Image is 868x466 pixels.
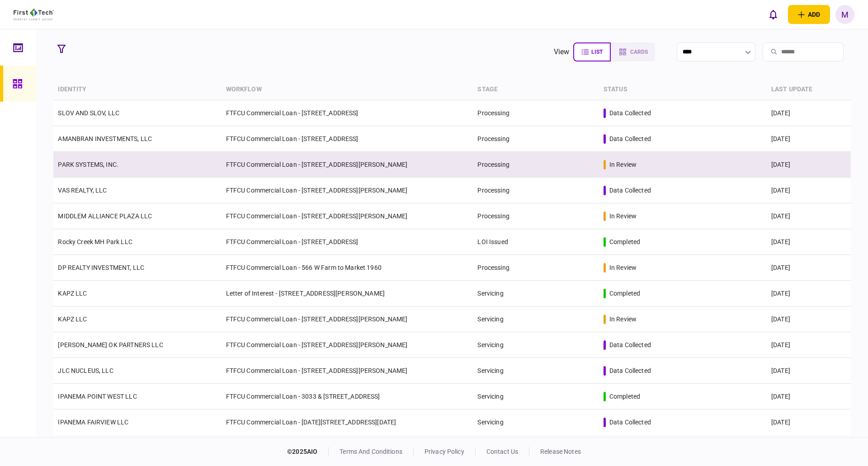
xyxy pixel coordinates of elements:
[222,79,473,100] th: workflow
[767,178,851,203] td: [DATE]
[222,410,473,435] td: FTFCU Commercial Loan - [DATE][STREET_ADDRESS][DATE]
[767,384,851,410] td: [DATE]
[222,100,473,126] td: FTFCU Commercial Loan - [STREET_ADDRESS]
[222,358,473,384] td: FTFCU Commercial Loan - [STREET_ADDRESS][PERSON_NAME]
[58,212,152,220] a: MIDDLEM ALLIANCE PLAZA LLC
[767,332,851,358] td: [DATE]
[609,366,651,375] div: data collected
[287,447,329,457] div: © 2025 AIO
[609,186,651,195] div: data collected
[591,49,603,55] span: list
[630,49,648,55] span: cards
[473,410,599,435] td: Servicing
[58,135,152,142] a: AMANBRAN INVESTMENTS, LLC
[222,281,473,306] td: Letter of Interest - [STREET_ADDRESS][PERSON_NAME]
[58,419,128,426] a: IPANEMA FAIRVIEW LLC
[767,410,851,435] td: [DATE]
[58,109,119,117] a: SLOV AND SLOV, LLC
[222,126,473,152] td: FTFCU Commercial Loan - [STREET_ADDRESS]
[473,332,599,358] td: Servicing
[473,100,599,126] td: Processing
[609,289,640,298] div: completed
[473,384,599,410] td: Servicing
[609,134,651,143] div: data collected
[540,448,581,455] a: release notes
[473,203,599,229] td: Processing
[767,255,851,281] td: [DATE]
[58,315,87,323] a: KAPZ LLC
[573,42,611,61] button: list
[58,393,137,400] a: IPANEMA POINT WEST LLC
[609,340,651,349] div: data collected
[222,203,473,229] td: FTFCU Commercial Loan - [STREET_ADDRESS][PERSON_NAME]
[609,160,637,169] div: in review
[473,126,599,152] td: Processing
[486,448,518,455] a: contact us
[767,152,851,178] td: [DATE]
[53,79,221,100] th: identity
[609,212,637,221] div: in review
[58,238,132,245] a: Rocky Creek MH Park LLC
[222,306,473,332] td: FTFCU Commercial Loan - [STREET_ADDRESS][PERSON_NAME]
[609,108,651,118] div: data collected
[473,255,599,281] td: Processing
[609,237,640,246] div: completed
[473,79,599,100] th: stage
[611,42,655,61] button: cards
[767,203,851,229] td: [DATE]
[599,79,767,100] th: status
[14,9,54,20] img: client company logo
[222,255,473,281] td: FTFCU Commercial Loan - 566 W Farm to Market 1960
[58,187,107,194] a: VAS REALTY, LLC
[473,306,599,332] td: Servicing
[788,5,830,24] button: open adding identity options
[767,229,851,255] td: [DATE]
[767,126,851,152] td: [DATE]
[764,5,783,24] button: open notifications list
[222,384,473,410] td: FTFCU Commercial Loan - 3033 & [STREET_ADDRESS]
[473,281,599,306] td: Servicing
[425,448,464,455] a: privacy policy
[609,392,640,401] div: completed
[222,152,473,178] td: FTFCU Commercial Loan - [STREET_ADDRESS][PERSON_NAME]
[222,332,473,358] td: FTFCU Commercial Loan - [STREET_ADDRESS][PERSON_NAME]
[609,263,637,272] div: in review
[473,358,599,384] td: Servicing
[58,367,113,374] a: JLC NUCLEUS, LLC
[767,306,851,332] td: [DATE]
[473,178,599,203] td: Processing
[222,229,473,255] td: FTFCU Commercial Loan - [STREET_ADDRESS]
[58,341,163,348] a: [PERSON_NAME] OK PARTNERS LLC
[835,5,854,24] button: M
[609,315,637,324] div: in review
[767,358,851,384] td: [DATE]
[767,281,851,306] td: [DATE]
[58,161,118,168] a: PARK SYSTEMS, INC.
[767,100,851,126] td: [DATE]
[58,264,144,271] a: DP REALTY INVESTMENT, LLC
[473,152,599,178] td: Processing
[609,418,651,427] div: data collected
[58,290,87,297] a: KAPZ LLC
[222,178,473,203] td: FTFCU Commercial Loan - [STREET_ADDRESS][PERSON_NAME]
[554,47,570,57] div: view
[340,448,402,455] a: terms and conditions
[473,229,599,255] td: LOI Issued
[767,79,851,100] th: last update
